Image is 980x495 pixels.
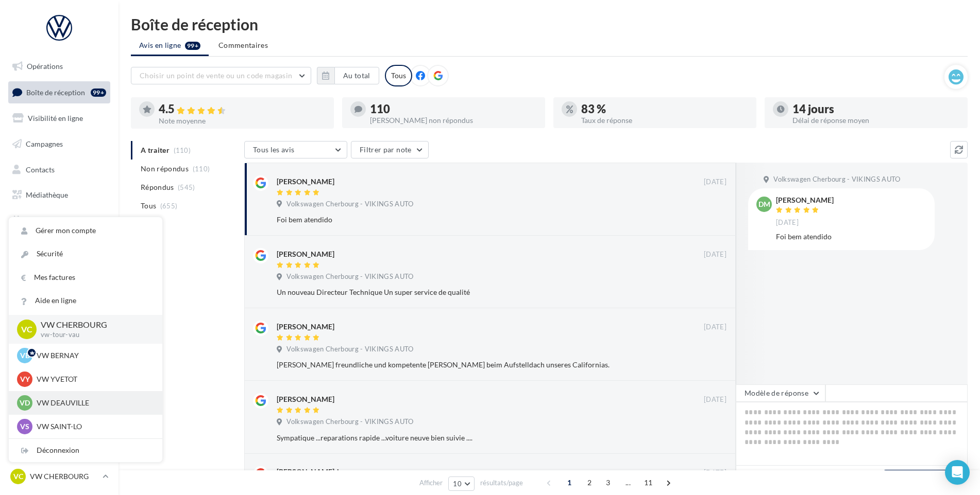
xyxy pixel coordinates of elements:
[286,417,413,427] span: Volkswagen Cherbourg - VIKINGS AUTO
[37,421,150,432] p: VW SAINT-LO
[140,71,292,80] span: Choisir un point de vente ou un code magasin
[141,201,156,211] span: Tous
[419,478,443,488] span: Afficher
[758,199,770,209] span: DM
[6,270,112,300] a: Campagnes DataOnDemand
[600,474,616,491] span: 3
[448,476,475,491] button: 10
[286,345,413,354] span: Volkswagen Cherbourg - VIKINGS AUTO
[141,182,174,192] span: Répondus
[277,249,334,259] div: [PERSON_NAME]
[20,398,30,408] span: VD
[6,108,112,129] a: Visibilité en ligne
[20,374,30,384] span: VY
[277,215,660,225] div: Foi bem atendido
[351,141,429,158] button: Filtrer par note
[581,474,598,491] span: 2
[277,433,660,443] div: Sympatique ...reparations rapide ...voiture neuve bien suivie ....
[26,190,68,199] span: Médiathèque
[26,216,60,225] span: Calendrier
[776,232,926,242] div: Foi bem atendido
[8,467,110,486] a: VC VW CHERBOURG
[178,183,195,191] span: (545)
[792,103,959,115] div: 14 jours
[736,384,825,402] button: Modèle de réponse
[640,474,657,491] span: 11
[277,287,660,297] div: Un nouveau Directeur Technique Un super service de qualité
[6,56,112,77] a: Opérations
[30,471,98,482] p: VW CHERBOURG
[26,165,55,173] span: Contacts
[317,67,379,84] button: Au total
[704,178,726,187] span: [DATE]
[286,272,413,281] span: Volkswagen Cherbourg - VIKINGS AUTO
[160,202,178,210] span: (655)
[20,350,30,361] span: VB
[277,467,352,477] div: [PERSON_NAME]-horn
[581,103,748,115] div: 83 %
[370,117,537,124] div: [PERSON_NAME] non répondus
[9,266,162,289] a: Mes factures
[131,67,311,84] button: Choisir un point de vente ou un code magasin
[792,117,959,124] div: Délai de réponse moyen
[37,374,150,384] p: VW YVETOT
[6,210,112,232] a: Calendrier
[193,165,210,173] span: (110)
[9,289,162,312] a: Aide en ligne
[9,242,162,266] a: Sécurité
[159,103,326,115] div: 4.5
[277,322,334,332] div: [PERSON_NAME]
[37,398,150,408] p: VW DEAUVILLE
[218,40,268,50] span: Commentaires
[704,395,726,404] span: [DATE]
[277,176,334,187] div: [PERSON_NAME]
[334,67,379,84] button: Au total
[480,478,523,488] span: résultats/page
[776,197,834,204] div: [PERSON_NAME]
[704,468,726,478] span: [DATE]
[41,319,146,331] p: VW CHERBOURG
[6,81,112,103] a: Boîte de réception99+
[945,460,970,485] div: Open Intercom Messenger
[620,474,636,491] span: ...
[6,159,112,181] a: Contacts
[13,471,23,482] span: VC
[131,16,968,32] div: Boîte de réception
[561,474,578,491] span: 1
[159,117,326,125] div: Note moyenne
[141,164,189,174] span: Non répondus
[286,200,413,209] span: Volkswagen Cherbourg - VIKINGS AUTO
[20,421,29,432] span: VS
[704,250,726,259] span: [DATE]
[453,480,462,488] span: 10
[277,360,660,370] div: [PERSON_NAME] freundliche und kompetente [PERSON_NAME] beim Aufstelldach unseres Californias.
[385,65,412,86] div: Tous
[253,145,295,154] span: Tous les avis
[776,218,799,227] span: [DATE]
[9,219,162,242] a: Gérer mon compte
[37,350,150,361] p: VW BERNAY
[773,175,900,184] span: Volkswagen Cherbourg - VIKINGS AUTO
[581,117,748,124] div: Taux de réponse
[91,89,106,97] div: 99+
[21,323,32,335] span: VC
[6,133,112,155] a: Campagnes
[28,114,83,122] span: Visibilité en ligne
[9,439,162,462] div: Déconnexion
[6,236,112,266] a: PLV et print personnalisable
[26,139,63,148] span: Campagnes
[244,141,347,158] button: Tous les avis
[41,330,146,340] p: vw-tour-vau
[6,184,112,206] a: Médiathèque
[704,323,726,332] span: [DATE]
[26,87,85,96] span: Boîte de réception
[277,394,334,404] div: [PERSON_NAME]
[370,103,537,115] div: 110
[27,62,63,70] span: Opérations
